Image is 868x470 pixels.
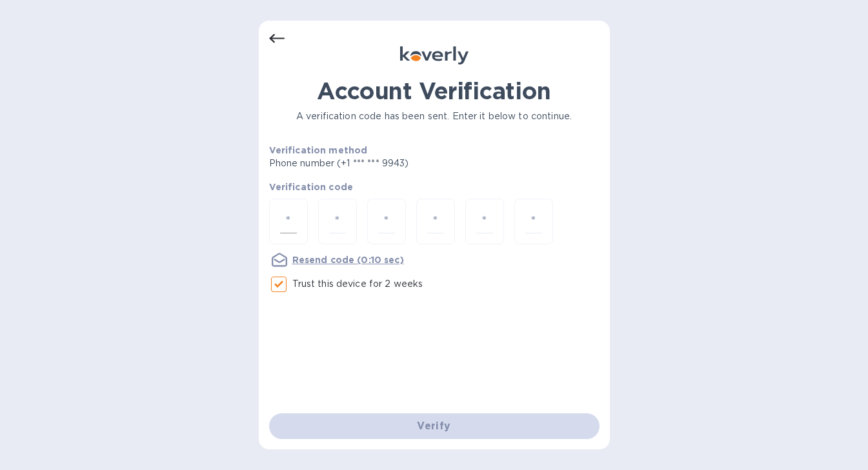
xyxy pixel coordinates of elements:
p: A verification code has been sent. Enter it below to continue. [269,110,600,123]
h1: Account Verification [269,77,600,104]
p: Phone number (+1 *** *** 9943) [269,157,508,170]
p: Trust this device for 2 weeks [292,277,423,291]
b: Verification method [269,145,368,155]
p: Verification code [269,181,600,193]
u: Resend code (0:10 sec) [292,255,404,265]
